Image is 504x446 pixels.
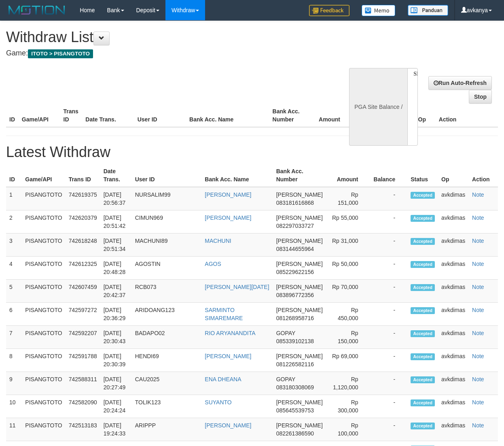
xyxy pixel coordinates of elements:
[6,326,22,349] td: 7
[6,29,328,45] h1: Withdraw List
[6,234,22,257] td: 3
[100,395,132,418] td: [DATE] 20:24:24
[438,234,469,257] td: avkdimas
[22,257,65,280] td: PISANGTOTO
[326,164,370,187] th: Amount
[66,187,100,210] td: 742619375
[276,292,314,298] span: 083896772356
[205,376,241,382] a: ENA DHEANA
[100,164,132,187] th: Date Trans.
[326,210,370,234] td: Rp 55,000
[408,5,448,16] img: panduan.png
[438,349,469,372] td: avkdimas
[22,210,65,234] td: PISANGTOTO
[276,307,323,313] span: [PERSON_NAME]
[438,372,469,395] td: avkdimas
[411,423,435,429] span: Accepted
[60,104,83,127] th: Trans ID
[205,261,221,267] a: AGOS
[6,187,22,210] td: 1
[6,49,328,57] h4: Game:
[326,257,370,280] td: Rp 50,000
[276,330,295,336] span: GOPAY
[438,303,469,326] td: avkdimas
[6,395,22,418] td: 10
[276,407,314,414] span: 085645539753
[132,349,202,372] td: HENDI69
[411,330,435,337] span: Accepted
[205,399,231,406] a: SUYANTO
[438,418,469,441] td: avkdimas
[22,303,65,326] td: PISANGTOTO
[309,5,349,16] img: Feedback.jpg
[311,104,352,127] th: Amount
[132,280,202,303] td: RCB073
[22,164,65,187] th: Game/API
[472,238,484,244] a: Note
[326,303,370,326] td: Rp 450,000
[6,280,22,303] td: 5
[66,395,100,418] td: 742582090
[276,422,323,429] span: [PERSON_NAME]
[6,210,22,234] td: 2
[326,280,370,303] td: Rp 70,000
[472,376,484,382] a: Note
[132,164,202,187] th: User ID
[276,384,314,391] span: 083180308069
[276,284,323,290] span: [PERSON_NAME]
[6,372,22,395] td: 9
[66,164,100,187] th: Trans ID
[371,234,408,257] td: -
[19,104,60,127] th: Game/API
[22,280,65,303] td: PISANGTOTO
[100,349,132,372] td: [DATE] 20:30:39
[100,280,132,303] td: [DATE] 20:42:37
[205,422,251,429] a: [PERSON_NAME]
[205,307,243,321] a: SARMINTO SIMAREMARE
[6,144,498,160] h1: Latest Withdraw
[326,349,370,372] td: Rp 69,000
[472,422,484,429] a: Note
[205,191,251,198] a: [PERSON_NAME]
[276,200,314,206] span: 083181616868
[66,372,100,395] td: 742588311
[415,104,436,127] th: Op
[22,349,65,372] td: PISANGTOTO
[6,349,22,372] td: 8
[276,376,295,382] span: GOPAY
[276,353,323,359] span: [PERSON_NAME]
[276,399,323,406] span: [PERSON_NAME]
[326,187,370,210] td: Rp 151,000
[371,210,408,234] td: -
[100,418,132,441] td: [DATE] 19:24:33
[472,307,484,313] a: Note
[371,187,408,210] td: -
[66,303,100,326] td: 742597272
[132,326,202,349] td: BADAPO02
[6,303,22,326] td: 6
[100,210,132,234] td: [DATE] 20:51:42
[205,284,269,290] a: [PERSON_NAME][DATE]
[472,215,484,221] a: Note
[205,238,231,244] a: MACHUNI
[362,5,396,16] img: Button%20Memo.svg
[201,164,273,187] th: Bank Acc. Name
[66,326,100,349] td: 742592207
[276,269,314,275] span: 085229622156
[28,49,93,58] span: ITOTO > PISANGTOTO
[411,192,435,199] span: Accepted
[276,430,314,437] span: 082261386590
[472,191,484,198] a: Note
[66,349,100,372] td: 742591788
[326,395,370,418] td: Rp 300,000
[276,315,314,321] span: 081268958716
[472,261,484,267] a: Note
[371,395,408,418] td: -
[276,338,314,344] span: 085339102138
[411,284,435,291] span: Accepted
[411,307,435,314] span: Accepted
[6,104,19,127] th: ID
[66,234,100,257] td: 742618248
[132,187,202,210] td: NURSALIM99
[276,261,323,267] span: [PERSON_NAME]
